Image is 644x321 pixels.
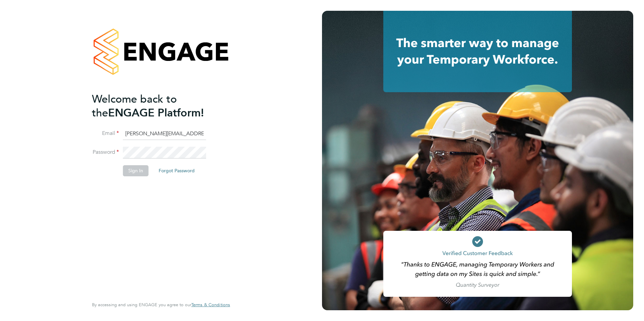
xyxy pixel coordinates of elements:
[92,130,119,137] label: Email
[123,165,149,176] button: Sign In
[92,93,177,119] span: Welcome back to the
[92,92,223,120] h2: ENGAGE Platform!
[92,302,230,308] span: By accessing and using ENGAGE you agree to our
[191,302,230,308] span: Terms & Conditions
[92,149,119,156] label: Password
[123,128,206,140] input: Enter your work email...
[191,302,230,308] a: Terms & Conditions
[153,165,200,176] button: Forgot Password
